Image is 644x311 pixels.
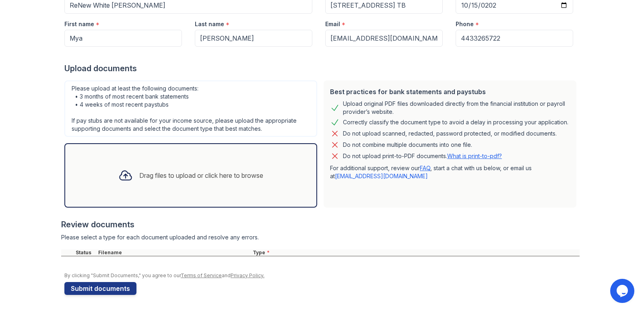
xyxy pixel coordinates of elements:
div: Do not combine multiple documents into one file. [343,140,472,150]
div: Please select a type for each document uploaded and resolve any errors. [61,233,580,241]
div: Status [74,249,97,256]
a: FAQ [420,165,430,171]
div: Best practices for bank statements and paystubs [330,87,570,97]
div: Upload documents [64,63,580,74]
a: [EMAIL_ADDRESS][DOMAIN_NAME] [335,173,428,179]
label: First name [64,20,94,28]
label: Email [325,20,340,28]
label: Last name [195,20,224,28]
div: Please upload at least the following documents: • 3 months of most recent bank statements • 4 wee... [64,80,317,137]
div: Drag files to upload or click here to browse [139,171,263,180]
div: Type [251,249,580,256]
div: By clicking "Submit Documents," you agree to our and [64,272,580,279]
p: Do not upload print-to-PDF documents. [343,152,502,160]
button: Submit documents [64,282,136,295]
a: Terms of Service [181,272,222,278]
p: For additional support, review our , start a chat with us below, or email us at [330,164,570,180]
div: Do not upload scanned, redacted, password protected, or modified documents. [343,129,557,138]
label: Phone [456,20,474,28]
div: Review documents [61,219,580,230]
a: What is print-to-pdf? [447,152,502,159]
iframe: chat widget [610,279,636,303]
div: Filename [97,249,251,256]
div: Correctly classify the document type to avoid a delay in processing your application. [343,117,568,127]
div: Upload original PDF files downloaded directly from the financial institution or payroll provider’... [343,100,570,116]
a: Privacy Policy. [231,272,264,278]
